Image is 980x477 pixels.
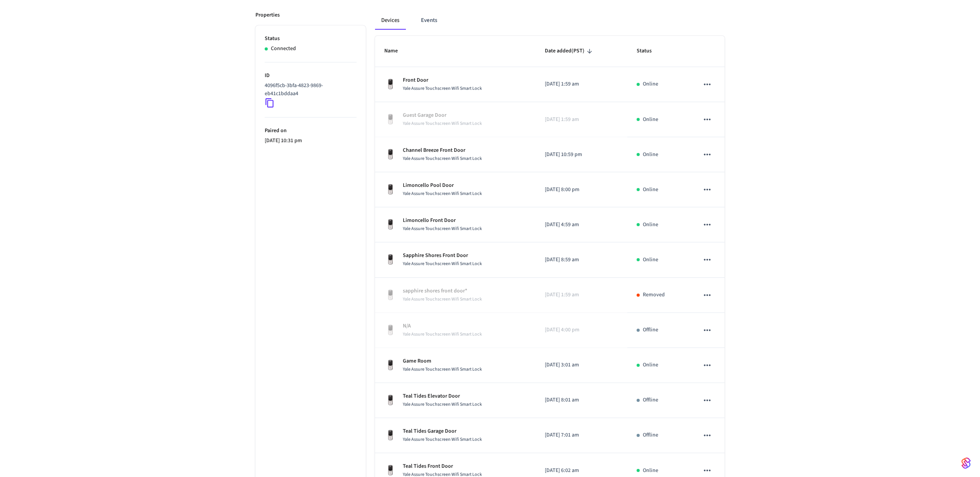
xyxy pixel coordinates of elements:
p: Teal Tides Garage Door [403,427,482,435]
p: Sapphire Shores Front Door [403,252,482,260]
p: Offline [643,326,658,334]
p: [DATE] 10:59 pm [545,151,618,159]
p: Online [643,186,658,194]
img: Yale Assure Touchscreen Wifi Smart Lock, Satin Nickel, Front [384,113,397,126]
span: Yale Assure Touchscreen Wifi Smart Lock [403,155,482,162]
p: Connected [271,45,296,53]
span: Yale Assure Touchscreen Wifi Smart Lock [403,401,482,408]
span: Yale Assure Touchscreen Wifi Smart Lock [403,296,482,302]
span: Yale Assure Touchscreen Wifi Smart Lock [403,260,482,267]
p: N/A [403,322,482,330]
span: Yale Assure Touchscreen Wifi Smart Lock [403,331,482,338]
p: Limoncello Front Door [403,217,482,225]
p: [DATE] 8:01 am [545,396,618,404]
p: ID [265,72,357,80]
p: [DATE] 7:01 am [545,431,618,439]
img: Yale Assure Touchscreen Wifi Smart Lock, Satin Nickel, Front [384,78,397,91]
p: Online [643,467,658,475]
span: Status [637,45,662,57]
img: Yale Assure Touchscreen Wifi Smart Lock, Satin Nickel, Front [384,183,397,196]
p: Online [643,116,658,124]
p: Paired on [265,127,357,135]
p: Teal Tides Front Door [403,462,482,470]
p: [DATE] 8:59 am [545,256,618,264]
p: [DATE] 3:01 am [545,361,618,369]
p: Channel Breeze Front Door [403,146,482,155]
span: Yale Assure Touchscreen Wifi Smart Lock [403,436,482,443]
p: [DATE] 8:00 pm [545,186,618,194]
div: connected account tabs [375,11,725,30]
p: 4096f5cb-3bfa-4823-9869-eb41c1bddaa4 [265,82,353,98]
img: Yale Assure Touchscreen Wifi Smart Lock, Satin Nickel, Front [384,394,397,406]
span: Name [384,45,408,57]
img: Yale Assure Touchscreen Wifi Smart Lock, Satin Nickel, Front [384,429,397,442]
span: Yale Assure Touchscreen Wifi Smart Lock [403,120,482,127]
span: Yale Assure Touchscreen Wifi Smart Lock [403,366,482,373]
span: Yale Assure Touchscreen Wifi Smart Lock [403,85,482,92]
img: Yale Assure Touchscreen Wifi Smart Lock, Satin Nickel, Front [384,359,397,371]
span: Date added(PST) [545,45,595,57]
span: Yale Assure Touchscreen Wifi Smart Lock [403,225,482,232]
p: [DATE] 4:00 pm [545,326,618,334]
p: [DATE] 1:59 am [545,291,618,299]
button: Events [415,11,443,30]
span: Yale Assure Touchscreen Wifi Smart Lock [403,190,482,197]
p: Properties [255,11,280,19]
img: Yale Assure Touchscreen Wifi Smart Lock, Satin Nickel, Front [384,218,397,231]
p: [DATE] 6:02 am [545,467,618,475]
img: Yale Assure Touchscreen Wifi Smart Lock, Satin Nickel, Front [384,254,397,266]
p: Online [643,256,658,264]
p: Removed [643,291,665,299]
p: Online [643,221,658,229]
p: Guest Garage Door [403,111,482,119]
p: Game Room [403,357,482,365]
img: Yale Assure Touchscreen Wifi Smart Lock, Satin Nickel, Front [384,324,397,336]
img: SeamLogoGradient.69752ec5.svg [961,457,971,469]
p: Status [265,35,357,43]
img: Yale Assure Touchscreen Wifi Smart Lock, Satin Nickel, Front [384,464,397,477]
button: Devices [375,11,406,30]
p: [DATE] 10:31 pm [265,137,357,145]
p: Offline [643,431,658,439]
p: Teal Tides Elevator Door [403,392,482,400]
p: [DATE] 1:59 am [545,116,618,124]
img: Yale Assure Touchscreen Wifi Smart Lock, Satin Nickel, Front [384,289,397,301]
p: [DATE] 4:59 am [545,221,618,229]
p: Limoncello Pool Door [403,181,482,190]
p: Online [643,80,658,88]
p: sapphire shores front door* [403,287,482,295]
p: Front Door [403,76,482,84]
p: Online [643,361,658,369]
img: Yale Assure Touchscreen Wifi Smart Lock, Satin Nickel, Front [384,148,397,161]
p: Offline [643,396,658,404]
p: [DATE] 1:59 am [545,80,618,88]
p: Online [643,151,658,159]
